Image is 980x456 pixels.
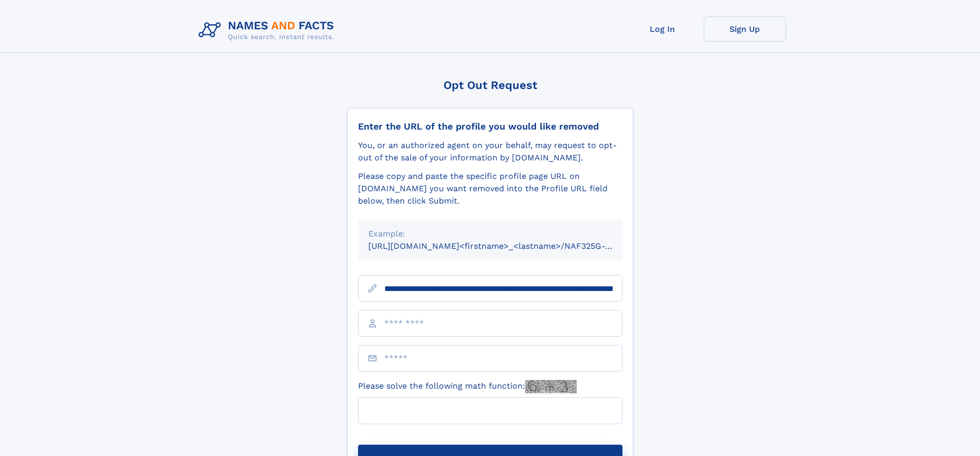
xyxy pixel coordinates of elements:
[368,228,612,240] div: Example:
[358,121,622,132] div: Enter the URL of the profile you would like removed
[194,16,343,44] img: Logo Names and Facts
[621,16,704,42] a: Log In
[347,79,633,92] div: Opt Out Request
[358,380,577,393] label: Please solve the following math function:
[358,170,622,207] div: Please copy and paste the specific profile page URL on [DOMAIN_NAME] you want removed into the Pr...
[704,16,786,42] a: Sign Up
[368,241,642,251] small: [URL][DOMAIN_NAME]<firstname>_<lastname>/NAF325G-xxxxxxxx
[358,139,622,164] div: You, or an authorized agent on your behalf, may request to opt-out of the sale of your informatio...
